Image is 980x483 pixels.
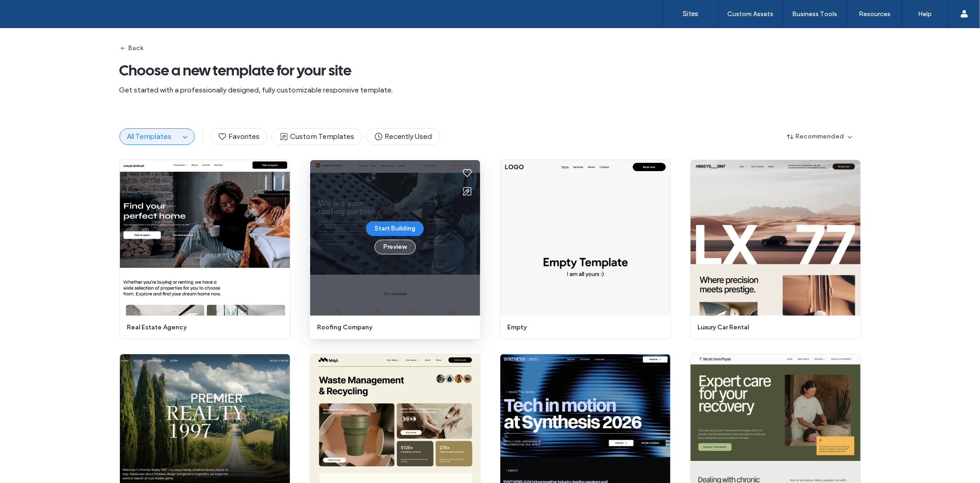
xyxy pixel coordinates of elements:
[918,10,932,18] label: Help
[366,221,424,236] button: Start Building
[374,240,416,254] button: Preview
[272,128,363,145] button: Custom Templates
[317,323,467,332] span: roofing company
[119,61,861,80] span: Choose a new template for your site
[218,132,260,142] span: Favorites
[279,132,355,142] span: Custom Templates
[119,85,861,95] span: Get started with a professionally designed, fully customizable responsive template.
[374,132,432,142] span: Recently Used
[859,10,890,18] label: Resources
[508,323,657,332] span: empty
[120,129,180,144] button: All Templates
[127,132,172,141] span: All Templates
[683,10,699,18] label: Sites
[21,6,40,15] span: Help
[728,10,774,18] label: Custom Assets
[210,128,268,145] button: Favorites
[119,41,144,56] button: Back
[366,128,440,145] button: Recently Used
[793,10,838,18] label: Business Tools
[698,323,848,332] span: luxury car rental
[779,129,861,144] button: Recommended
[127,323,277,332] span: real estate agency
